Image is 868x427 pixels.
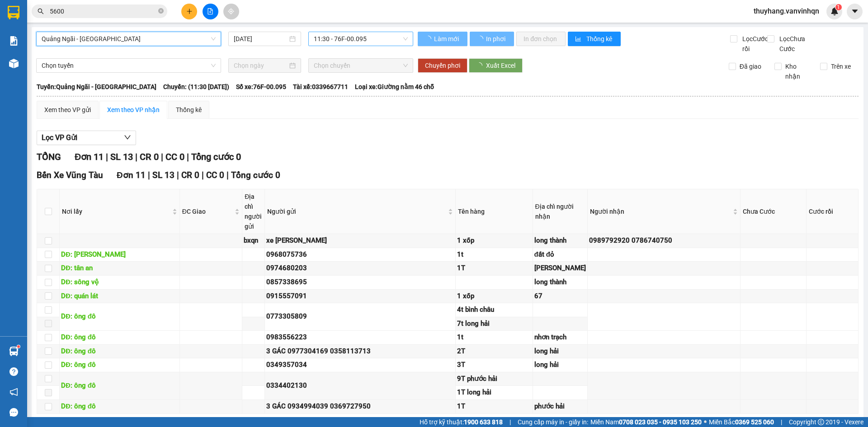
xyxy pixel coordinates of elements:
[782,61,813,81] span: Kho nhận
[161,151,163,162] span: |
[203,4,218,19] button: file-add
[50,6,156,16] input: Tìm tên, số ĐT hoặc mã đơn
[266,332,454,343] div: 0983556223
[739,34,769,54] span: Lọc Cước rồi
[8,6,19,19] img: logo-vxr
[457,263,531,274] div: 1T
[589,235,739,246] div: 0989792920 0786740750
[61,360,178,371] div: DĐ: ông đô
[158,7,164,16] span: close-circle
[314,32,408,46] span: 11:30 - 76F-00.095
[266,249,454,260] div: 0968075736
[534,291,586,302] div: 67
[202,170,204,180] span: |
[314,59,408,72] span: Chọn chuyến
[61,380,178,391] div: DĐ: ông đô
[236,82,286,92] span: Số xe: 76F-00.095
[266,380,454,391] div: 0334402130
[266,277,454,288] div: 0857338695
[457,360,531,371] div: 3T
[457,249,531,260] div: 1t
[835,4,842,10] sup: 1
[110,151,133,162] span: SL 13
[152,170,175,180] span: SL 13
[457,401,531,412] div: 1T
[140,151,159,162] span: CR 0
[165,151,184,162] span: CC 0
[586,34,613,44] span: Thống kê
[42,32,216,46] span: Quảng Ngãi - Vũng Tàu
[61,332,178,343] div: DĐ: ông đô
[42,132,77,143] span: Lọc VP Gửi
[106,151,108,162] span: |
[186,8,193,14] span: plus
[9,408,18,417] span: message
[158,8,164,14] span: close-circle
[17,345,20,348] sup: 1
[418,58,467,73] button: Chuyển phơi
[135,151,137,162] span: |
[177,170,179,180] span: |
[9,388,18,396] span: notification
[182,206,233,216] span: ĐC Giao
[534,401,586,412] div: phước hải
[9,36,19,46] img: solution-icon
[9,59,19,68] img: warehouse-icon
[266,346,454,357] div: 3 GÁC 0977304169 0358113713
[61,401,178,412] div: DĐ: ông đô
[9,367,18,376] span: question-circle
[851,7,859,15] span: caret-down
[163,82,229,92] span: Chuyến: (11:30 [DATE])
[148,170,150,180] span: |
[534,249,586,260] div: đất đỏ
[827,61,854,71] span: Trên xe
[830,7,839,15] img: icon-new-feature
[709,417,774,427] span: Miền Bắc
[619,418,702,426] strong: 0708 023 035 - 0935 103 250
[62,206,170,216] span: Nơi lấy
[470,32,514,46] button: In phơi
[534,277,586,288] div: long thành
[266,311,454,322] div: 0773305809
[568,32,621,46] button: bar-chartThống kê
[590,206,731,216] span: Người nhận
[590,417,702,427] span: Miền Nam
[781,417,782,427] span: |
[266,235,454,246] div: xe [PERSON_NAME]
[244,235,263,246] div: bxqn
[534,263,586,274] div: [PERSON_NAME]
[266,401,454,412] div: 3 GÁC 0934994039 0369727950
[457,387,531,398] div: 1T long hải
[207,8,213,14] span: file-add
[61,346,178,357] div: DĐ: ông đô
[534,360,586,371] div: long hải
[231,170,280,180] span: Tổng cước 0
[457,374,531,385] div: 9T phước hải
[469,58,523,73] button: Xuất Excel
[124,134,131,141] span: down
[776,34,822,54] span: Lọc Chưa Cước
[704,420,707,424] span: ⚪️
[818,419,824,425] span: copyright
[266,291,454,302] div: 0915557091
[534,235,586,246] div: long thành
[807,189,859,234] th: Cước rồi
[575,36,583,43] span: bar-chart
[418,32,467,46] button: Làm mới
[38,8,44,14] span: search
[420,417,503,427] span: Hỗ trợ kỹ thuật:
[477,36,485,42] span: loading
[434,34,460,44] span: Làm mới
[234,34,288,44] input: 12/09/2025
[509,417,511,427] span: |
[176,105,202,115] div: Thống kê
[187,151,189,162] span: |
[516,32,566,46] button: In đơn chọn
[741,189,806,234] th: Chưa Cước
[457,319,531,329] div: 7t long hải
[266,263,454,274] div: 0974680203
[457,291,531,302] div: 1 xốp
[44,105,91,115] div: Xem theo VP gửi
[75,151,104,162] span: Đơn 11
[234,61,288,70] input: Chọn ngày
